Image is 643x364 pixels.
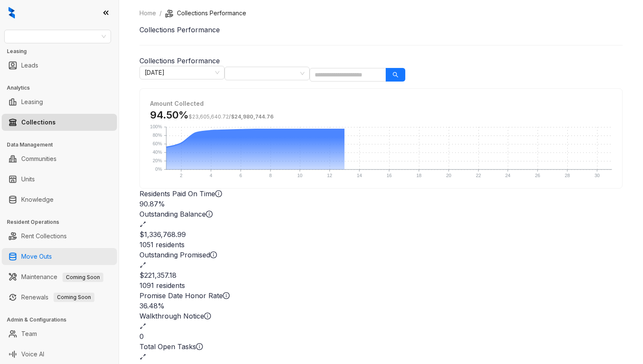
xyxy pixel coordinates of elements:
h2: 36.48% [139,301,623,311]
h2: 0 [139,331,623,341]
h3: Analytics [7,84,119,92]
text: 14 [357,173,362,178]
h3: Admin & Configurations [7,316,119,324]
span: $24,980,744.76 [231,113,273,120]
h3: Collections Performance [139,56,623,66]
span: info-circle [223,292,230,299]
text: 22 [476,173,481,178]
span: info-circle [215,190,222,197]
text: 10 [297,173,302,178]
span: expand-alt [139,262,146,268]
strong: Amount Collected [150,100,204,107]
li: / [159,8,162,18]
li: Units [2,171,117,188]
text: 18 [416,173,421,178]
text: 20% [153,158,162,163]
text: 80% [153,133,162,138]
img: logo [9,7,15,19]
text: 2 [180,173,182,178]
h3: Resident Operations [7,218,119,226]
text: 16 [387,173,392,178]
li: Knowledge [2,191,117,208]
div: Outstanding Promised [139,250,623,260]
text: 30 [595,173,600,178]
li: Rent Collections [2,228,117,245]
div: Promise Date Honor Rate [139,291,623,301]
span: expand-alt [139,323,146,330]
text: 26 [535,173,540,178]
li: Leads [2,57,117,74]
text: 40% [153,150,162,155]
a: Collections [21,114,56,131]
li: Move Outs [2,248,117,265]
h2: $1,336,768.99 [139,229,623,240]
text: 20 [446,173,451,178]
div: 1091 residents [139,280,623,291]
a: Voice AI [21,346,44,363]
h1: Collections Performance [139,25,623,35]
div: Walkthrough Notice [139,311,623,321]
span: August 2025 [145,66,219,79]
text: 6 [239,173,242,178]
li: Team [2,325,117,342]
a: RenewalsComing Soon [21,289,94,306]
a: Communities [21,150,57,167]
span: / [189,113,273,120]
div: Residents Paid On Time [139,189,623,199]
li: Leasing [2,93,117,110]
text: 60% [153,141,162,146]
text: 4 [210,173,212,178]
text: 0% [155,166,162,172]
div: Total Open Tasks [139,341,623,352]
a: Home [138,8,158,18]
li: Maintenance [2,268,117,285]
span: info-circle [206,211,213,217]
a: Units [21,171,35,188]
h3: Data Management [7,141,119,149]
span: info-circle [204,313,211,319]
span: info-circle [196,343,203,350]
a: Rent Collections [21,228,67,245]
text: 100% [150,124,162,129]
div: Outstanding Balance [139,209,623,219]
li: Communities [2,150,117,167]
text: 28 [565,173,570,178]
h3: 94.50% [150,108,612,122]
text: 24 [505,173,510,178]
h3: Leasing [7,48,119,55]
span: Coming Soon [54,293,94,302]
span: expand-alt [139,353,146,360]
div: 1051 residents [139,240,623,250]
span: $23,605,640.72 [189,113,229,120]
text: 8 [269,173,272,178]
a: Team [21,325,37,342]
a: Leasing [21,93,43,110]
li: Collections Performance [165,8,246,18]
span: search [393,72,398,78]
li: Collections [2,114,117,131]
span: info-circle [210,251,217,258]
span: expand-alt [139,221,146,228]
a: Knowledge [21,191,54,208]
h2: $221,357.18 [139,270,623,280]
a: Move Outs [21,248,52,265]
text: 12 [327,173,332,178]
span: Coming Soon [63,273,103,282]
h2: 90.87% [139,199,623,209]
li: Voice AI [2,346,117,363]
a: Leads [21,57,38,74]
li: Renewals [2,289,117,306]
